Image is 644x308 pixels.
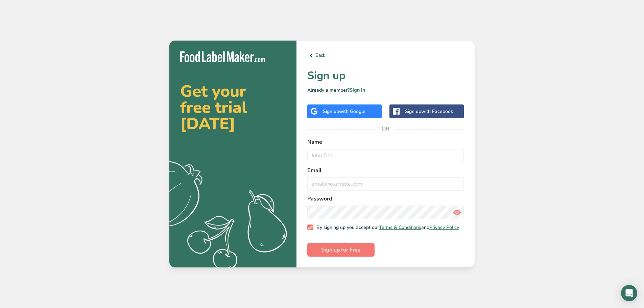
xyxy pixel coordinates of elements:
span: with Facebook [421,108,453,115]
span: with Google [339,108,365,115]
button: Sign up for Free [307,243,375,257]
p: Already a member? [307,87,464,94]
label: Name [307,138,464,146]
span: Sign up for Free [321,246,361,254]
img: Food Label Maker [180,51,265,63]
span: By signing up you accept our and [313,224,459,231]
h1: Sign up [307,68,464,84]
h2: Get your free trial [DATE] [180,83,286,132]
a: Privacy Policy [429,224,459,231]
a: Terms & Conditions [379,224,421,231]
div: Sign up [323,108,365,115]
label: Email [307,166,464,174]
div: Sign up [405,108,453,115]
span: OR [376,119,396,139]
a: Back [307,51,464,60]
input: John Doe [307,149,464,162]
label: Password [307,195,464,203]
input: email@example.com [307,177,464,191]
div: Open Intercom Messenger [621,285,637,301]
a: Sign in [350,87,365,93]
